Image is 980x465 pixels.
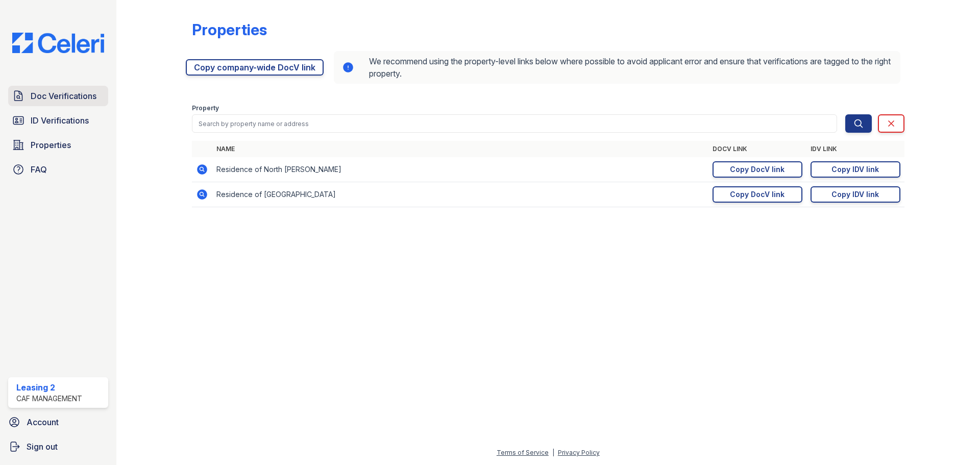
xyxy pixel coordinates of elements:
a: Sign out [4,436,112,457]
a: FAQ [8,159,108,180]
a: Copy DocV link [713,186,802,203]
td: Residence of [GEOGRAPHIC_DATA] [212,182,708,207]
a: Doc Verifications [8,86,108,106]
input: Search by property name or address [192,114,837,133]
div: | [552,449,554,456]
a: Properties [8,135,108,155]
a: Privacy Policy [558,449,600,456]
span: Sign out [27,440,58,453]
label: Property [192,104,219,112]
th: Name [212,141,708,157]
a: Terms of Service [497,449,549,456]
a: ID Verifications [8,110,108,131]
div: Copy IDV link [831,189,879,200]
a: Copy IDV link [811,161,900,178]
span: ID Verifications [31,114,89,127]
th: IDV Link [806,141,904,157]
a: Account [4,412,112,432]
div: Copy DocV link [730,164,785,175]
img: CE_Logo_Blue-a8612792a0a2168367f1c8372b55b34899dd931a85d93a1a3d3e32e68fde9ad4.png [4,33,112,53]
th: DocV Link [708,141,806,157]
span: Doc Verifications [31,90,96,102]
span: Properties [31,139,71,151]
a: Copy IDV link [811,186,900,203]
td: Residence of North [PERSON_NAME] [212,157,708,182]
span: FAQ [31,163,47,176]
a: Copy company-wide DocV link [186,59,324,76]
div: Properties [192,20,267,39]
a: Copy DocV link [713,161,802,178]
div: Leasing 2 [16,381,82,394]
div: Copy IDV link [831,164,879,175]
div: Copy DocV link [730,189,785,200]
div: We recommend using the property-level links below where possible to avoid applicant error and ens... [334,51,900,84]
div: CAF Management [16,394,82,404]
span: Account [27,416,59,428]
